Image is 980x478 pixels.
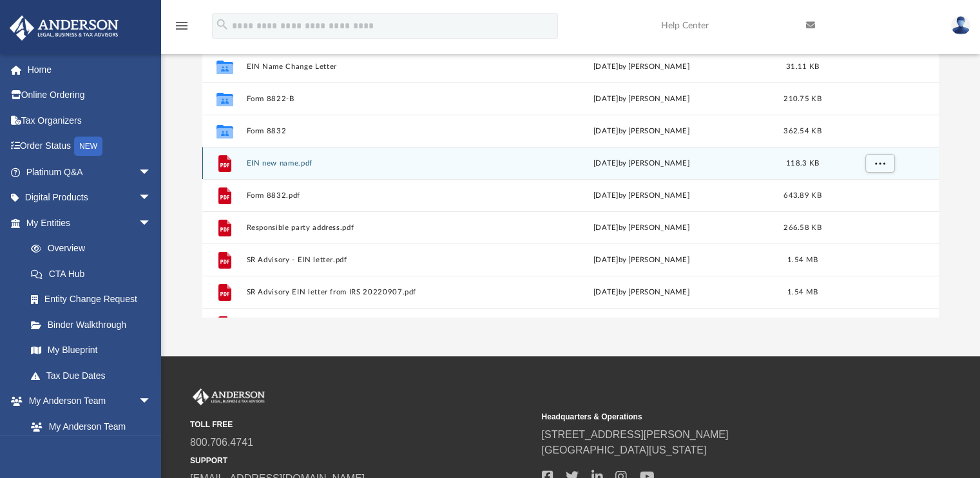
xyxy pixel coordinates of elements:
[174,18,189,33] i: menu
[18,236,171,262] a: Overview
[9,57,171,82] a: Home
[190,437,253,448] a: 800.706.4741
[74,137,102,156] div: NEW
[190,388,267,405] img: Anderson Advisors Platinum Portal
[9,210,171,236] a: My Entitiesarrow_drop_down
[9,159,171,185] a: Platinum Q&Aarrow_drop_down
[785,63,818,70] span: 31.11 KB
[512,222,771,234] div: [DATE] by [PERSON_NAME]
[246,159,506,167] button: EIN new name.pdf
[139,185,164,211] span: arrow_drop_down
[512,158,771,169] div: [DATE] by [PERSON_NAME]
[139,210,164,236] span: arrow_drop_down
[9,82,171,108] a: Online Ordering
[783,192,821,199] span: 643.89 KB
[174,24,189,33] a: menu
[9,388,164,414] a: My Anderson Teamarrow_drop_down
[246,127,506,135] button: Form 8832
[246,95,506,103] button: Form 8822-B
[783,128,821,135] span: 362.54 KB
[18,414,158,439] a: My Anderson Team
[787,256,818,263] span: 1.54 MB
[246,256,506,264] button: SR Advisory - EIN letter.pdf
[246,191,506,200] button: Form 8832.pdf
[215,17,229,32] i: search
[865,154,894,173] button: More options
[787,289,818,296] span: 1.54 MB
[9,185,171,211] a: Digital Productsarrow_drop_down
[190,455,532,466] small: SUPPORT
[139,159,164,186] span: arrow_drop_down
[18,338,164,363] a: My Blueprint
[512,61,771,73] div: [DATE] by [PERSON_NAME]
[246,288,506,296] button: SR Advisory EIN letter from IRS 20220907.pdf
[9,108,171,133] a: Tax Organizers
[512,93,771,105] div: [DATE] by [PERSON_NAME]
[18,312,171,338] a: Binder Walkthrough
[246,224,506,232] button: Responsible party address.pdf
[541,411,883,423] small: Headquarters & Operations
[18,287,171,312] a: Entity Change Request
[783,224,821,231] span: 266.58 KB
[6,15,122,41] img: Anderson Advisors Platinum Portal
[783,95,821,102] span: 210.75 KB
[18,363,171,388] a: Tax Due Dates
[18,261,171,287] a: CTA Hub
[512,126,771,137] div: [DATE] by [PERSON_NAME]
[512,190,771,202] div: [DATE] by [PERSON_NAME]
[139,388,164,415] span: arrow_drop_down
[951,16,970,35] img: User Pic
[512,287,771,298] div: [DATE] by [PERSON_NAME]
[202,50,939,317] div: grid
[246,62,506,71] button: EIN Name Change Letter
[541,445,706,455] a: [GEOGRAPHIC_DATA][US_STATE]
[512,254,771,266] div: [DATE] by [PERSON_NAME]
[190,419,532,430] small: TOLL FREE
[785,160,818,167] span: 118.3 KB
[541,429,728,440] a: [STREET_ADDRESS][PERSON_NAME]
[9,133,171,160] a: Order StatusNEW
